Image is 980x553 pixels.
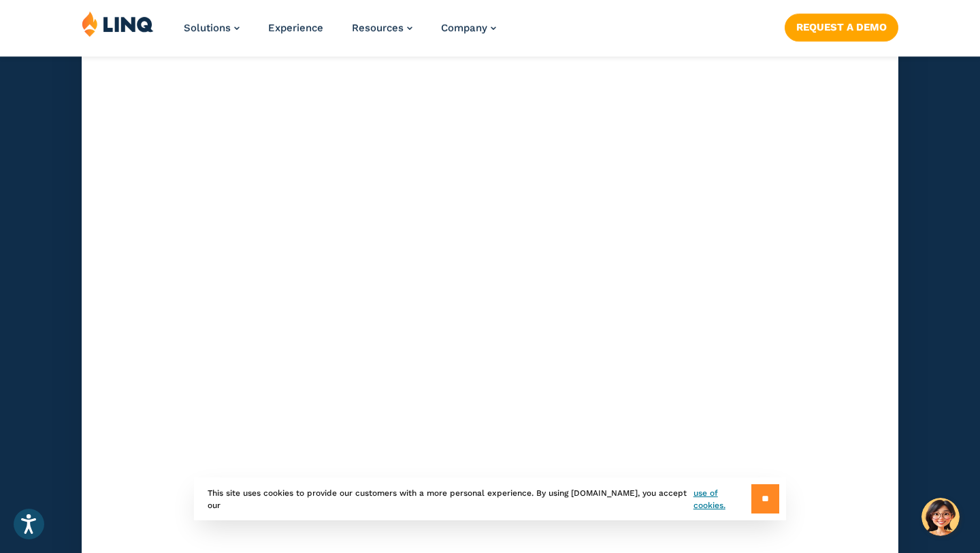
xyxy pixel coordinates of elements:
span: Solutions [184,22,231,34]
div: This site uses cookies to provide our customers with a more personal experience. By using [DOMAIN... [194,477,786,520]
a: Request a Demo [785,14,898,41]
a: Solutions [184,22,240,34]
img: LINQ | K‑12 Software [82,11,154,37]
span: Company [441,22,487,34]
span: Resources [352,22,404,34]
button: Hello, have a question? Let’s chat. [921,498,960,536]
a: Company [441,22,496,34]
a: use of cookies. [693,487,751,511]
nav: Button Navigation [785,11,898,41]
a: Experience [268,22,323,34]
nav: Primary Navigation [184,11,496,56]
a: Resources [352,22,412,34]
